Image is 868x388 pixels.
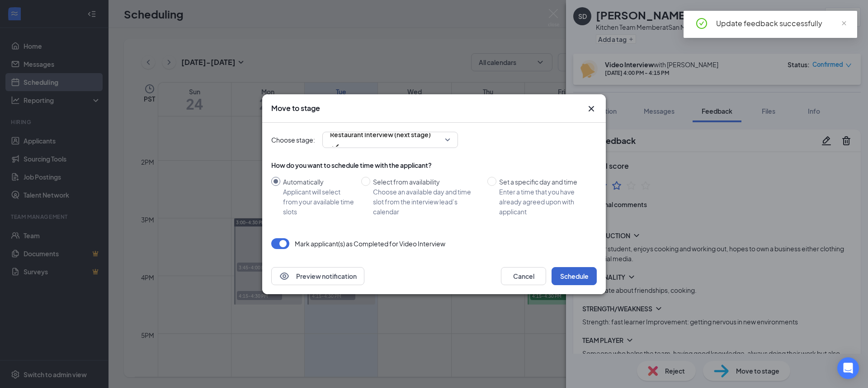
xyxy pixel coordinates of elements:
p: Mark applicant(s) as Completed for Video Interview [295,239,445,248]
div: Applicant will select from your available time slots [283,187,354,217]
span: Restaurant Interview (next stage) [330,128,431,141]
div: Automatically [283,177,354,187]
div: Enter a time that you have already agreed upon with applicant [499,187,590,217]
svg: Checkmark [330,141,341,152]
div: Set a specific day and time [499,177,590,187]
span: Choose stage: [271,135,315,145]
h3: Move to stage [271,103,320,113]
div: How do you want to schedule time with the applicant? [271,161,597,170]
button: Close [586,103,597,114]
span: check-circle [696,18,707,29]
svg: Cross [586,103,597,114]
div: Open Intercom Messenger [837,357,859,379]
svg: Eye [279,271,290,282]
button: Schedule [552,267,597,285]
div: Select from availability [373,177,480,187]
button: Cancel [501,267,546,285]
div: Choose an available day and time slot from the interview lead’s calendar [373,187,480,217]
span: close [841,20,847,27]
button: EyePreview notification [271,267,364,285]
div: Update feedback successfully [716,18,846,29]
